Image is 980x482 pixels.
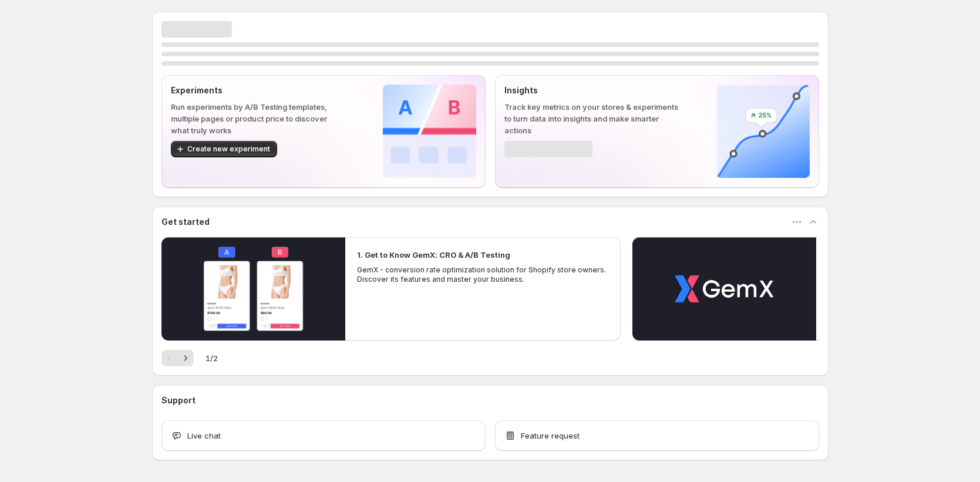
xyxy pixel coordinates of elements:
[383,85,476,178] img: Experiments
[521,430,580,441] span: Feature request
[171,101,345,136] p: Run experiments by A/B Testing templates, multiple pages or product price to discover what truly ...
[171,141,277,157] button: Create new experiment
[171,85,345,96] p: Experiments
[632,237,816,341] button: Play video
[357,265,609,284] p: GemX - conversion rate optimization solution for Shopify store owners. Discover its features and ...
[716,85,810,178] img: Insights
[161,237,345,341] button: Play video
[161,395,196,406] h3: Support
[161,216,210,228] h3: Get started
[187,430,221,441] span: Live chat
[357,249,510,261] h2: 1. Get to Know GemX: CRO & A/B Testing
[161,350,194,366] nav: Pagination
[177,350,194,366] button: Next
[206,352,218,364] span: 1 / 2
[187,144,270,154] span: Create new experiment
[504,85,679,96] p: Insights
[504,101,679,136] p: Track key metrics on your stores & experiments to turn data into insights and make smarter actions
